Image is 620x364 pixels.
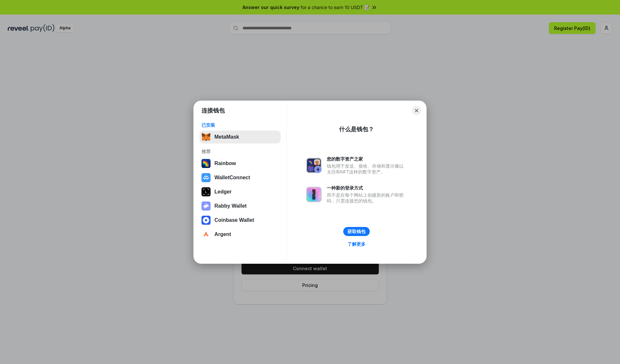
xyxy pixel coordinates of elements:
[214,189,232,195] div: Ledger
[347,229,366,234] div: 获取钱包
[214,217,254,223] div: Coinbase Wallet
[200,228,281,241] button: Argent
[214,134,239,140] div: MetaMask
[200,185,281,198] button: Ledger
[412,106,421,115] button: Close
[200,131,281,143] button: MetaMask
[214,161,236,166] div: Rainbow
[214,231,231,237] div: Argent
[214,203,247,209] div: Rabby Wallet
[214,175,250,181] div: WalletConnect
[327,185,407,191] div: 一种新的登录方式
[327,192,407,204] div: 而不是在每个网站上创建新的账户和密码，只需连接您的钱包。
[200,157,281,170] button: Rainbow
[201,230,211,239] img: svg+xml,%3Csvg%20width%3D%2228%22%20height%3D%2228%22%20viewBox%3D%220%200%2028%2028%22%20fill%3D...
[201,149,279,154] div: 推荐
[327,163,407,175] div: 钱包用于发送、接收、存储和显示像以太坊和NFT这样的数字资产。
[201,122,279,128] div: 已安装
[201,133,211,142] img: svg+xml,%3Csvg%20fill%3D%22none%22%20height%3D%2233%22%20viewBox%3D%220%200%2035%2033%22%20width%...
[327,156,407,162] div: 您的数字资产之家
[201,202,211,211] img: svg+xml,%3Csvg%20xmlns%3D%22http%3A%2F%2Fwww.w3.org%2F2000%2Fsvg%22%20fill%3D%22none%22%20viewBox...
[343,227,370,236] button: 获取钱包
[339,125,374,133] div: 什么是钱包？
[344,240,369,248] a: 了解更多
[306,187,322,202] img: svg+xml,%3Csvg%20xmlns%3D%22http%3A%2F%2Fwww.w3.org%2F2000%2Fsvg%22%20fill%3D%22none%22%20viewBox...
[201,159,211,168] img: svg+xml,%3Csvg%20width%3D%22120%22%20height%3D%22120%22%20viewBox%3D%220%200%20120%20120%22%20fil...
[200,200,281,212] button: Rabby Wallet
[201,173,211,182] img: svg+xml,%3Csvg%20width%3D%2228%22%20height%3D%2228%22%20viewBox%3D%220%200%2028%2028%22%20fill%3D...
[201,216,211,225] img: svg+xml,%3Csvg%20width%3D%2228%22%20height%3D%2228%22%20viewBox%3D%220%200%2028%2028%22%20fill%3D...
[200,214,281,227] button: Coinbase Wallet
[201,107,225,114] h1: 连接钱包
[200,171,281,184] button: WalletConnect
[306,158,322,173] img: svg+xml,%3Csvg%20xmlns%3D%22http%3A%2F%2Fwww.w3.org%2F2000%2Fsvg%22%20fill%3D%22none%22%20viewBox...
[347,241,366,247] div: 了解更多
[201,187,211,196] img: svg+xml,%3Csvg%20xmlns%3D%22http%3A%2F%2Fwww.w3.org%2F2000%2Fsvg%22%20width%3D%2228%22%20height%3...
